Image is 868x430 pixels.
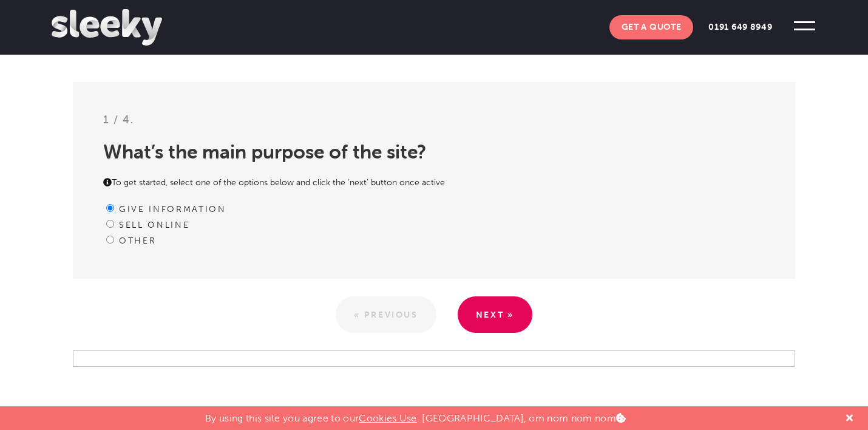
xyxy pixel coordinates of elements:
label: Sell online [119,220,189,230]
p: To get started, select one of the options below and click the ‘next’ button once active [103,177,765,201]
a: Next » [458,296,532,333]
a: 0191 649 8949 [696,15,784,39]
h3: 1 / 4. [103,112,765,136]
label: Give information [119,204,226,214]
p: By using this site you agree to our . [GEOGRAPHIC_DATA], om nom nom nom [205,406,626,424]
a: Get A Quote [609,15,694,39]
img: Sleeky Web Design Newcastle [52,9,162,46]
a: « Previous [336,296,436,333]
h2: What’s the main purpose of the site? [103,136,765,183]
a: Cookies Use [359,412,417,424]
label: Other [119,236,156,246]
